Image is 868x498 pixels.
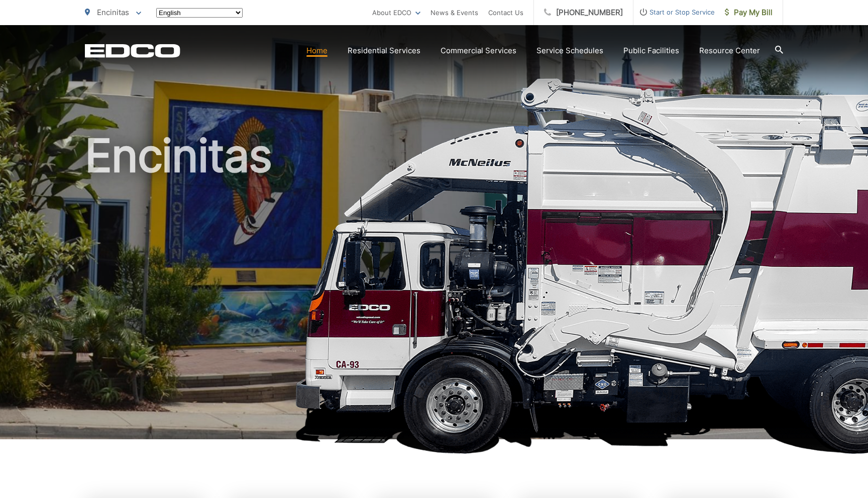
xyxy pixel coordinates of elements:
a: Service Schedules [536,45,603,57]
a: About EDCO [372,7,420,19]
span: Encinitas [97,8,129,17]
a: News & Events [430,7,478,19]
span: Pay My Bill [725,7,773,19]
a: EDCD logo. Return to the homepage. [85,44,180,58]
select: Select a language [156,8,243,18]
a: Public Facilities [623,45,679,57]
h1: Encinitas [85,131,783,448]
a: Resource Center [699,45,760,57]
a: Commercial Services [441,45,516,57]
a: Home [306,45,328,57]
a: Contact Us [488,7,523,19]
a: Residential Services [348,45,420,57]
